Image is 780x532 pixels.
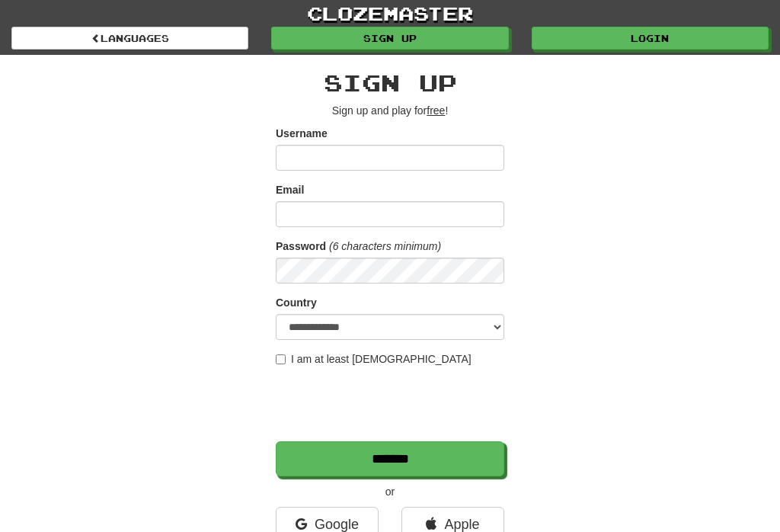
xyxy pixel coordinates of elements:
[329,240,441,252] em: (6 characters minimum)
[276,295,317,310] label: Country
[532,27,769,50] a: Login
[271,27,508,50] a: Sign up
[276,70,504,95] h2: Sign up
[276,126,328,141] label: Username
[276,103,504,118] p: Sign up and play for !
[276,239,326,254] label: Password
[11,27,248,50] a: Languages
[276,182,304,197] label: Email
[276,351,472,367] label: I am at least [DEMOGRAPHIC_DATA]
[276,354,286,364] input: I am at least [DEMOGRAPHIC_DATA]
[276,484,504,499] p: or
[427,104,445,117] u: free
[276,374,507,434] iframe: reCAPTCHA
